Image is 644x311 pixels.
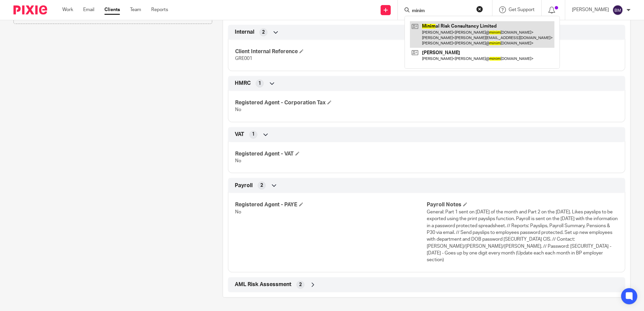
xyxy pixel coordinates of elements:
h4: Client Internal Reference [235,48,426,55]
span: 2 [262,29,265,36]
span: Get Support [509,7,535,12]
span: GRE001 [235,56,252,61]
h4: Registered Agent - PAYE [235,201,426,208]
button: Clear [476,6,483,12]
span: HMRC [235,80,251,87]
span: Internal [235,29,254,36]
span: 2 [260,182,263,189]
span: 2 [299,281,302,288]
img: svg%3E [612,5,623,15]
span: No [235,107,241,112]
span: General: Part 1 sent on [DATE] of the month and Part 2 on the [DATE]. Likes payslips to be export... [427,210,618,263]
a: Team [130,6,141,13]
span: No [235,159,241,163]
span: VAT [235,131,244,138]
img: Pixie [13,5,47,14]
a: Reports [151,6,168,13]
h4: Registered Agent - VAT [235,150,426,158]
a: Email [83,6,94,13]
span: 1 [258,80,261,87]
p: [PERSON_NAME] [572,6,609,13]
a: Work [62,6,73,13]
h4: Registered Agent - Corporation Tax [235,99,426,106]
span: Payroll [235,182,253,189]
a: Clients [104,6,120,13]
h4: Payroll Notes [427,201,618,208]
input: Search [411,8,472,14]
span: AML Risk Assessment [235,281,291,288]
span: 1 [252,131,255,138]
span: No [235,210,241,214]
